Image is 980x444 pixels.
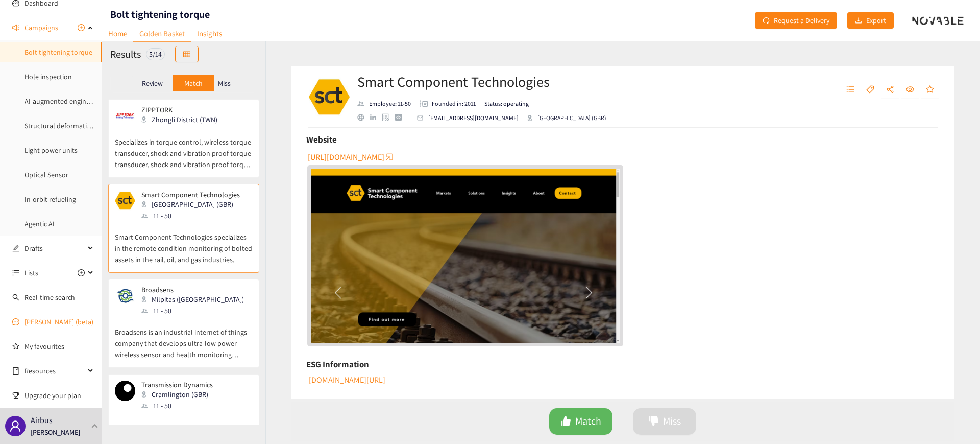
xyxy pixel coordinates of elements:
[306,396,359,412] h6: Activity index
[415,99,480,108] li: Founded in year
[357,72,606,92] h2: Smart Component Technologies
[115,106,135,126] img: Snapshot of the company's website
[31,427,80,438] p: [PERSON_NAME]
[886,85,894,95] span: share-alt
[141,286,244,294] p: Broadsens
[480,99,529,108] li: Status
[861,82,879,98] button: tag
[141,305,250,316] div: 11 - 50
[115,221,253,265] p: Smart Component Technologies specializes in the remote condition monitoring of bolted assets in t...
[847,12,894,29] button: downloadExport
[311,169,620,342] a: website
[814,334,980,444] div: Widget de chat
[881,82,899,98] button: share-alt
[218,79,231,87] p: Miss
[866,85,874,95] span: tag
[142,79,163,87] p: Review
[24,263,38,283] span: Lists
[115,316,253,360] p: Broadsens is an industrial internet of things company that develops ultra-low power wireless sens...
[24,146,78,155] a: Light power units
[395,114,408,121] a: crunchbase
[110,7,210,21] h1: Bolt tightening torque
[846,85,854,95] span: unordered-list
[175,46,199,62] button: table
[814,334,980,444] iframe: Chat Widget
[110,47,141,61] h2: Results
[141,210,246,221] div: 11 - 50
[146,48,165,60] div: 5 / 14
[184,79,203,87] p: Match
[382,113,395,121] a: google maps
[24,317,93,326] a: [PERSON_NAME] (beta)
[774,15,829,26] span: Request a Delivery
[24,17,58,38] span: Campaigns
[141,400,219,411] div: 11 - 50
[633,408,696,435] button: dislikeMiss
[763,17,770,25] span: redo
[133,26,191,42] a: Golden Basket
[24,293,75,302] a: Real-time search
[141,106,217,114] p: ZIPPTORK
[115,191,135,211] img: Snapshot of the company's website
[370,114,382,121] a: linkedin
[24,97,154,106] a: AI-augmented engineering simulation tool
[31,414,53,427] p: Airbus
[755,12,837,29] button: redoRequest a Delivery
[357,114,370,121] a: website
[141,114,224,125] div: Zhongli District (TWN)
[575,413,601,429] span: Match
[484,99,529,108] p: Status: operating
[866,15,886,26] span: Export
[12,367,19,375] span: book
[308,149,395,165] button: [URL][DOMAIN_NAME]
[115,381,135,401] img: Snapshot of the company's website
[855,17,862,25] span: download
[549,408,612,435] button: likeMatch
[307,375,385,385] a: Link to ESG information with url: https://www.smartcomptech.com/antislavery
[24,336,94,357] a: My favourites
[906,85,914,95] span: eye
[308,151,384,163] span: [URL][DOMAIN_NAME]
[141,294,250,305] div: Milpitas ([GEOGRAPHIC_DATA])
[306,132,337,147] h6: Website
[141,199,246,210] div: [GEOGRAPHIC_DATA] (GBR)
[24,48,92,57] a: Bolt tightening torque
[24,219,55,228] a: Agentic AI
[9,420,21,432] span: user
[24,361,85,381] span: Resources
[428,113,519,123] p: [EMAIL_ADDRESS][DOMAIN_NAME]
[78,24,85,31] span: plus-circle
[24,121,152,130] a: Structural deformation sensing for testing
[926,85,934,95] span: star
[141,389,219,400] div: Cramlington (GBR)
[12,392,19,399] span: trophy
[24,195,76,204] a: In-orbit refueling
[527,113,606,123] div: [GEOGRAPHIC_DATA] (GBR)
[306,357,369,372] h6: ESG Information
[115,286,135,306] img: Snapshot of the company's website
[663,413,681,429] span: Miss
[841,82,860,98] button: unordered-list
[115,126,253,170] p: Specializes in torque control, wireless torque transducer, shock and vibration proof torque trans...
[12,24,19,31] span: sound
[78,269,85,276] span: plus-circle
[309,77,350,118] img: Company Logo
[921,82,939,98] button: star
[141,191,240,199] p: Smart Component Technologies
[649,416,659,428] span: dislike
[24,170,68,179] a: Optical Sensor
[102,26,133,41] a: Home
[12,269,19,276] span: unordered-list
[141,381,213,389] p: Transmission Dynamics
[369,99,411,108] p: Employee: 11-50
[311,169,620,342] img: Snapshot of the Company's website
[12,245,19,252] span: edit
[432,99,476,108] p: Founded in: 2011
[24,385,94,406] span: Upgrade your plan
[24,72,72,81] a: Hole inspection
[191,26,228,41] a: Insights
[901,82,919,98] button: eye
[24,238,85,259] span: Drafts
[561,416,571,428] span: like
[357,99,415,108] li: Employees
